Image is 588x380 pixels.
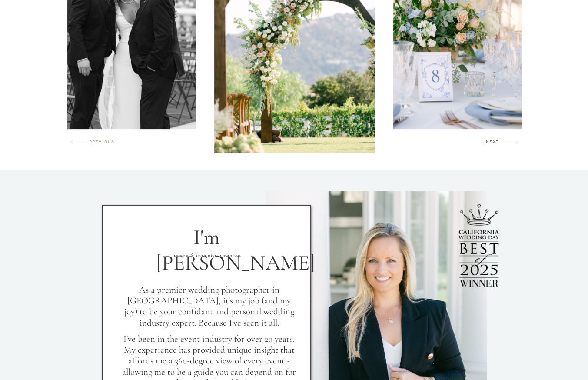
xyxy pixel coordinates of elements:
[89,139,117,146] h2: previous
[146,250,266,258] p: owner & lead photographer
[122,284,297,331] p: As a premier wedding photographer in [GEOGRAPHIC_DATA], it's my job (and my joy) to be your confi...
[486,139,504,148] h2: next
[156,225,257,247] p: I'm [PERSON_NAME]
